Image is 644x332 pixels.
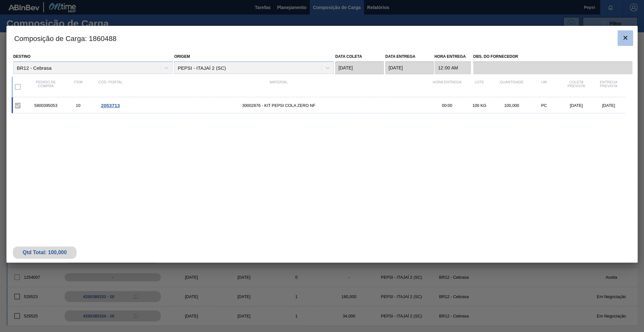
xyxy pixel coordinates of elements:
div: PC [528,103,560,108]
div: Coleta Prevista [560,80,592,94]
input: dd/mm/yyyy [335,61,384,74]
label: Hora Entrega [434,52,471,61]
div: Pedido de compra [30,80,62,94]
div: 10 [62,103,94,108]
div: 100,000 [495,103,528,108]
div: Entrega Prevista [592,80,625,94]
label: Destino [13,54,30,59]
div: [DATE] [592,103,625,108]
div: Item [62,80,94,94]
div: Hora Entrega [431,80,463,94]
input: dd/mm/yyyy [385,61,434,74]
span: 30002876 - KIT PEPSI COLA ZERO NF [127,103,431,108]
div: Cód. Portal [94,80,127,94]
div: 5800395053 [30,103,62,108]
div: UM [528,80,560,94]
div: 100 KG [463,103,495,108]
div: Lote [463,80,495,94]
div: Material [127,80,431,94]
span: 2053713 [101,103,120,108]
div: Ir para o Pedido [94,103,127,108]
label: Data coleta [335,54,362,59]
label: Data Entrega [385,54,415,59]
div: Qtd Total: 100,000 [18,250,72,255]
div: 00:00 [431,103,463,108]
h3: Composição de Carga : 1860488 [6,26,638,50]
div: [DATE] [560,103,592,108]
div: Quantidade [495,80,528,94]
label: Origem [174,54,190,59]
label: Obs. do Fornecedor [473,52,632,61]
